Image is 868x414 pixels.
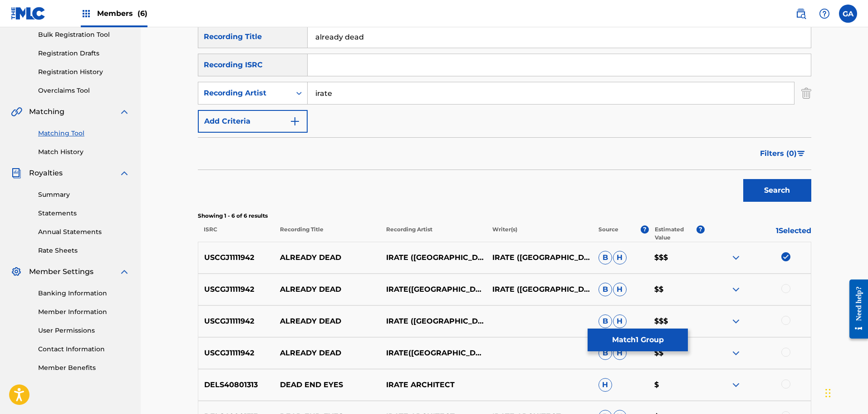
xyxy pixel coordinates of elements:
[696,225,705,234] span: ?
[705,225,811,242] p: 1 Selected
[38,129,130,138] a: Matching Tool
[119,168,130,179] img: expand
[198,110,308,133] button: Add Criteria
[641,225,649,234] span: ?
[198,225,274,242] p: ISRC
[198,379,275,390] p: DELS40801313
[38,67,130,77] a: Registration History
[380,316,486,327] p: IRATE ([GEOGRAPHIC_DATA])
[613,314,627,328] span: H
[797,151,805,156] img: filter
[11,7,46,20] img: MLC Logo
[655,225,696,242] p: Estimated Value
[204,88,285,99] div: Recording Artist
[198,316,275,327] p: USCGJ1111942
[648,316,705,327] p: $$$
[839,5,857,23] div: User Menu
[819,8,830,19] img: help
[119,266,130,277] img: expand
[198,252,275,263] p: USCGJ1111942
[731,284,741,295] img: expand
[38,30,130,40] a: Bulk Registration Tool
[801,82,811,105] img: Delete Criterion
[38,190,130,200] a: Summary
[198,212,811,220] p: Showing 1 - 6 of 6 results
[731,252,741,263] img: expand
[760,148,797,159] span: Filters ( 0 )
[274,379,380,390] p: DEAD END EYES
[38,344,130,354] a: Contact Information
[598,378,612,392] span: H
[38,209,130,218] a: Statements
[38,307,130,317] a: Member Information
[97,8,147,19] span: Members
[648,348,705,359] p: $$
[825,379,831,407] div: Drag
[598,314,612,328] span: B
[38,363,130,373] a: Member Benefits
[588,329,688,351] button: Match1 Group
[598,251,612,264] span: B
[274,225,380,242] p: Recording Title
[29,266,93,277] span: Member Settings
[743,179,811,202] button: Search
[198,284,275,295] p: USCGJ1111942
[613,346,627,360] span: H
[380,348,486,359] p: IRATE([GEOGRAPHIC_DATA])
[38,49,130,58] a: Registration Drafts
[843,272,868,345] iframe: Resource Center
[38,227,130,237] a: Annual Statements
[198,25,811,206] form: Search Form
[648,252,705,263] p: $$$
[38,289,130,298] a: Banking Information
[81,8,92,19] img: Top Rightsholders
[274,348,380,359] p: ALREADY DEAD
[274,316,380,327] p: ALREADY DEAD
[731,316,741,327] img: expand
[648,284,705,295] p: $$
[598,283,612,296] span: B
[274,284,380,295] p: ALREADY DEAD
[648,379,705,390] p: $
[119,106,130,117] img: expand
[613,283,627,296] span: H
[598,346,612,360] span: B
[198,348,275,359] p: USCGJ1111942
[731,379,741,390] img: expand
[38,326,130,335] a: User Permissions
[380,379,486,390] p: IRATE ARCHITECT
[380,284,486,295] p: IRATE([GEOGRAPHIC_DATA])
[11,106,22,117] img: Matching
[11,168,22,179] img: Royalties
[795,8,806,19] img: search
[823,370,868,414] iframe: Chat Widget
[486,284,593,295] p: IRATE ([GEOGRAPHIC_DATA])
[38,147,130,157] a: Match History
[274,252,380,263] p: ALREADY DEAD
[598,225,618,242] p: Source
[29,168,63,179] span: Royalties
[613,251,627,264] span: H
[792,5,810,23] a: Public Search
[781,252,790,261] img: deselect
[137,9,147,18] span: (6)
[755,142,811,165] button: Filters (0)
[486,225,593,242] p: Writer(s)
[731,348,741,359] img: expand
[815,5,834,23] div: Help
[380,252,486,263] p: IRATE ([GEOGRAPHIC_DATA])
[289,116,300,127] img: 9d2ae6d4665cec9f34b9.svg
[29,106,64,117] span: Matching
[486,252,593,263] p: IRATE ([GEOGRAPHIC_DATA])
[38,86,130,95] a: Overclaims Tool
[380,225,486,242] p: Recording Artist
[11,266,22,277] img: Member Settings
[38,246,130,255] a: Rate Sheets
